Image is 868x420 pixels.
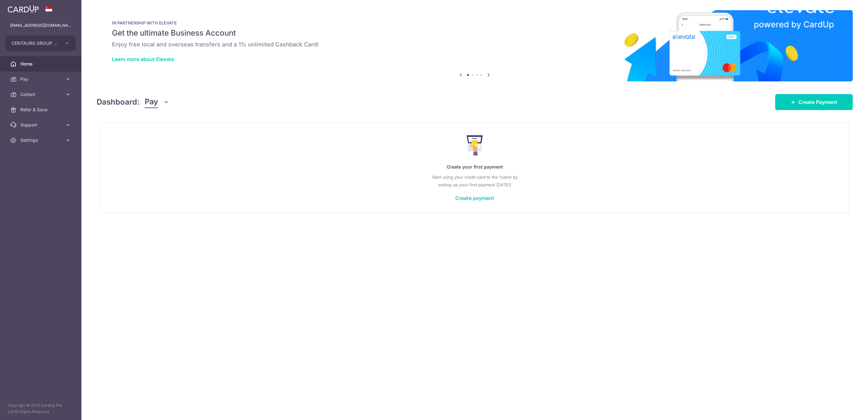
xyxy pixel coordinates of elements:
span: Refer & Save [20,107,62,113]
img: Make Payment [467,135,483,155]
a: Create payment [455,195,494,201]
img: CardUp [8,5,39,13]
span: Support [20,122,62,128]
h4: Dashboard: [97,96,140,108]
img: Renovation banner [97,10,853,81]
span: Home [20,61,62,67]
p: Start using your credit card to the fullest by setting up your first payment [DATE]! [114,173,836,189]
span: Settings [20,137,62,143]
span: CENTAURS GROUP PRIVATE LIMITED [11,40,59,46]
p: IN PARTNERSHIP WITH ELEVATE [112,20,837,25]
p: Create your first payment [114,163,836,171]
span: Pay [20,76,62,82]
span: Collect [20,91,62,98]
h5: Get the ultimate Business Account [112,28,837,38]
button: CENTAURS GROUP PRIVATE LIMITED [6,36,76,51]
p: [EMAIL_ADDRESS][DOMAIN_NAME] [10,22,71,29]
iframe: Opens a widget where you can find more information [827,401,862,417]
span: Pay [145,96,158,108]
a: Learn more about Elevate [112,56,174,62]
span: Create Payment [798,98,837,106]
a: Create Payment [775,94,853,110]
h6: Enjoy free local and overseas transfers and a 1% unlimited Cashback Card! [112,41,837,48]
button: Pay [145,96,169,108]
